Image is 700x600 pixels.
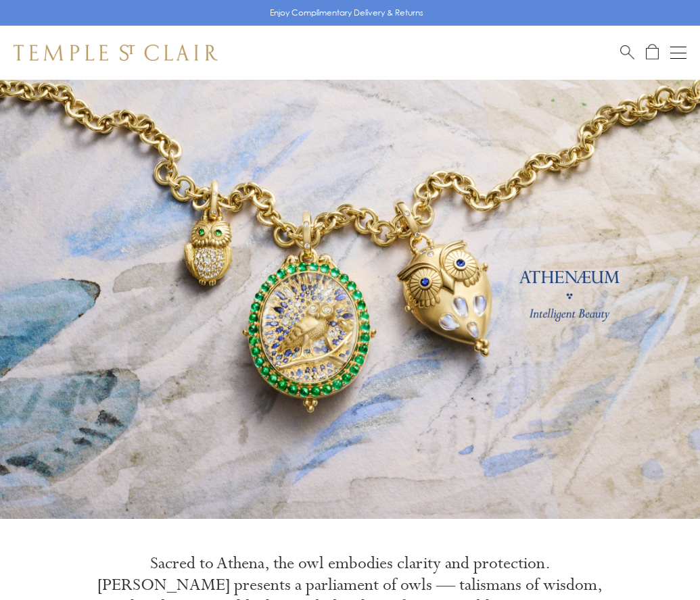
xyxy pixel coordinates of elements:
a: Search [620,44,634,61]
button: Open navigation [670,45,686,61]
p: Enjoy Complimentary Delivery & Returns [270,6,423,20]
a: Open Shopping Bag [646,44,659,61]
img: Temple St. Clair [14,45,218,61]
